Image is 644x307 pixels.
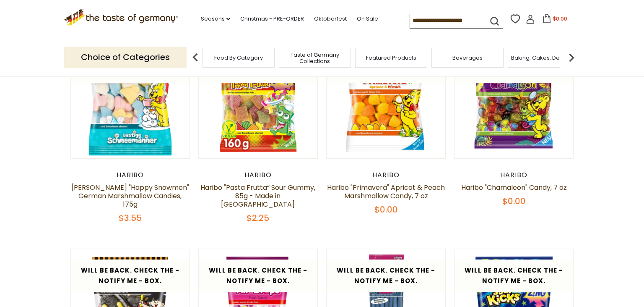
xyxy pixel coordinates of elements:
div: Haribo [198,171,318,179]
img: Haribo [71,39,190,158]
img: next arrow [563,49,580,66]
a: Featured Products [366,55,416,61]
a: Haribo "Pasta Frutta“ Sour Gummy, 85g - Made in [GEOGRAPHIC_DATA] [200,183,315,209]
img: previous arrow [187,49,204,66]
button: $0.00 [537,14,572,26]
img: Haribo [327,39,445,158]
span: $0.00 [374,204,398,215]
span: $0.00 [553,15,567,22]
a: Oktoberfest [314,14,347,24]
a: Taste of Germany Collections [281,52,348,64]
a: Seasons [201,14,230,24]
p: Choice of Categories [64,47,187,68]
a: Christmas - PRE-ORDER [240,14,304,24]
a: On Sale [357,14,378,24]
a: Beverages [452,55,483,61]
div: Haribo [70,171,190,179]
a: [PERSON_NAME] "Happy Snowmen" German Marshmallow Candies, 175g [71,183,189,209]
div: Haribo [454,171,574,179]
img: Haribo [199,39,317,158]
a: Food By Category [214,55,263,61]
a: Haribo "Primavera" Apricot & Peach Marshmallow Candy, 7 oz [327,183,445,201]
span: $3.55 [119,212,142,224]
img: Haribo [454,39,573,158]
span: $2.25 [247,212,269,224]
span: $0.00 [502,195,526,207]
a: Baking, Cakes, Desserts [511,55,576,61]
a: Haribo "Chamaleon" Candy, 7 oz [461,183,567,192]
div: Haribo [326,171,446,179]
